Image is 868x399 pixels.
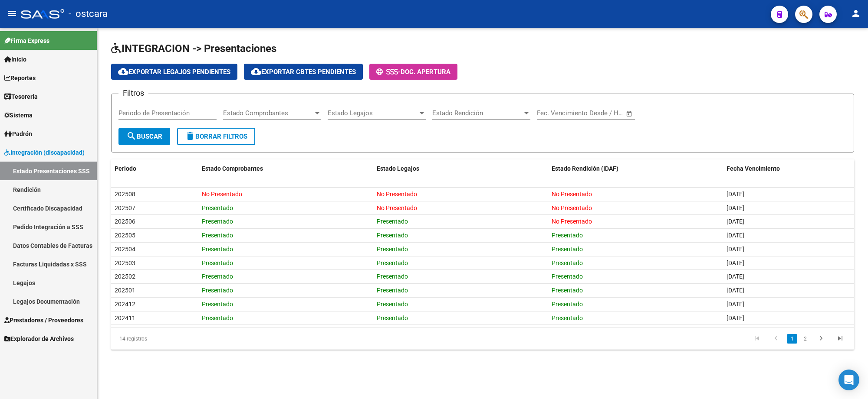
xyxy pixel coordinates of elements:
span: [DATE] [727,287,744,294]
mat-icon: delete [185,131,195,141]
span: 202503 [115,260,135,266]
span: Estado Comprobantes [223,109,313,117]
span: Estado Legajos [328,109,418,117]
span: INTEGRACION -> Presentaciones [111,42,276,55]
mat-icon: person [851,8,861,19]
span: [DATE] [727,232,744,239]
mat-icon: cloud_download [251,66,261,77]
a: 2 [800,334,810,344]
span: Presentado [552,273,583,280]
span: Explorador de Archivos [4,334,74,344]
datatable-header-cell: Periodo [111,159,198,178]
span: 202505 [115,232,135,239]
span: Integración (discapacidad) [4,148,85,157]
span: [DATE] [727,191,744,198]
span: Reportes [4,73,36,83]
div: 14 registros [111,328,258,350]
datatable-header-cell: Fecha Vencimiento [723,159,854,178]
span: Inicio [4,55,26,64]
span: 202501 [115,287,135,294]
span: Presentado [552,246,583,253]
a: go to next page [813,334,829,344]
span: Presentado [552,260,583,266]
span: Estado Comprobantes [202,165,263,172]
span: No Presentado [552,204,592,211]
span: Doc. Apertura [401,68,450,76]
span: Estado Rendición (IDAF) [552,165,618,172]
datatable-header-cell: Estado Rendición (IDAF) [548,159,723,178]
a: 1 [787,334,797,344]
span: 202506 [115,218,135,225]
span: Presentado [552,287,583,294]
span: Presentado [202,232,233,239]
button: Exportar Cbtes Pendientes [244,64,363,80]
span: - ostcara [69,4,108,23]
span: Presentado [202,260,233,266]
span: Presentado [202,273,233,280]
span: Presentado [202,246,233,253]
span: Firma Express [4,36,49,45]
input: Fecha fin [580,109,622,117]
span: Presentado [202,315,233,321]
span: Fecha Vencimiento [727,165,780,172]
mat-icon: menu [7,8,17,19]
li: page 2 [799,331,812,346]
span: No Presentado [377,204,417,211]
span: [DATE] [727,260,744,266]
span: Estado Legajos [377,165,419,172]
span: 202504 [115,246,135,253]
span: Presentado [377,218,408,225]
span: No Presentado [377,191,417,198]
span: [DATE] [727,246,744,253]
span: Presentado [377,246,408,253]
li: page 1 [786,331,799,346]
span: No Presentado [202,191,242,198]
input: Fecha inicio [537,109,572,117]
span: Presentado [202,218,233,225]
a: go to last page [832,334,848,344]
span: Presentado [552,315,583,321]
span: Padrón [4,129,32,139]
span: Presentado [377,260,408,266]
span: [DATE] [727,218,744,225]
span: Presentado [202,204,233,211]
button: Buscar [118,128,170,145]
span: Presentado [202,287,233,294]
button: -Doc. Apertura [369,64,457,80]
div: Open Intercom Messenger [838,370,859,390]
span: Prestadores / Proveedores [4,315,83,325]
span: Presentado [202,301,233,308]
button: Exportar Legajos Pendientes [111,64,237,80]
span: - [376,68,401,76]
span: Buscar [126,133,162,140]
span: Presentado [377,315,408,321]
span: 202412 [115,301,135,308]
button: Borrar Filtros [177,128,255,145]
span: [DATE] [727,273,744,280]
datatable-header-cell: Estado Comprobantes [198,159,373,178]
span: 202502 [115,273,135,280]
span: Presentado [552,232,583,239]
span: Sistema [4,110,33,120]
mat-icon: search [126,131,137,141]
span: Presentado [377,301,408,308]
h3: Filtros [118,87,148,99]
span: Presentado [377,287,408,294]
span: Exportar Legajos Pendientes [118,68,230,76]
span: [DATE] [727,204,744,211]
span: Presentado [552,301,583,308]
a: go to previous page [768,334,784,344]
button: Open calendar [625,109,635,119]
span: 202411 [115,315,135,321]
span: Exportar Cbtes Pendientes [251,68,356,76]
span: Periodo [115,165,136,172]
datatable-header-cell: Estado Legajos [373,159,548,178]
span: [DATE] [727,315,744,321]
span: Borrar Filtros [185,133,247,140]
span: 202507 [115,204,135,211]
span: Estado Rendición [432,109,523,117]
span: [DATE] [727,301,744,308]
span: Presentado [377,232,408,239]
a: go to first page [749,334,765,344]
span: Presentado [377,273,408,280]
